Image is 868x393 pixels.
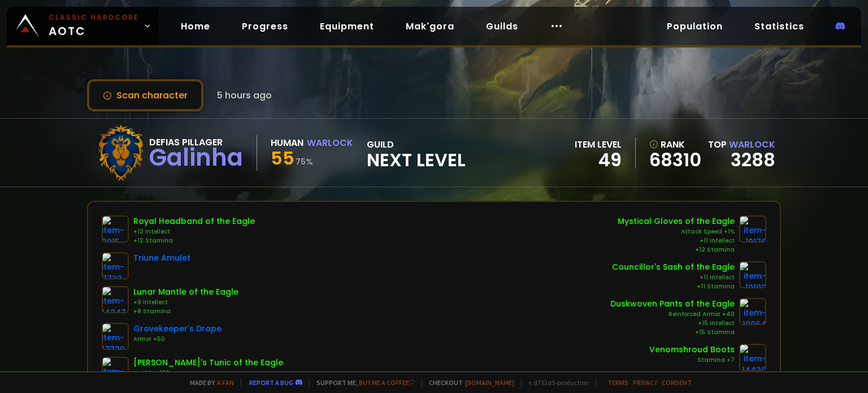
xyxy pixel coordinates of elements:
a: Terms [607,378,628,387]
a: Statistics [745,15,813,38]
div: Venomshroud Boots [649,344,735,356]
div: +11 Intellect [618,236,735,245]
a: a fan [217,378,234,387]
img: item-9915 [102,215,129,243]
a: Progress [233,15,297,38]
div: +15 Stamina [610,328,735,337]
div: item level [575,137,622,152]
img: item-17739 [102,323,129,350]
a: Equipment [311,15,383,38]
div: +12 Stamina [618,245,735,254]
div: Lunar Mantle of the Eagle [133,286,238,298]
div: Reinforced Armor +40 [610,310,735,319]
a: Mak'gora [397,15,463,38]
img: item-10176 [739,215,766,243]
div: +9 Intellect [133,298,238,307]
img: item-10064 [739,298,766,325]
div: Galinha [149,149,243,166]
img: item-9946 [102,357,129,384]
div: +12 Intellect [133,227,255,236]
div: Health +100 [133,369,283,378]
a: Consent [662,378,692,387]
a: [DOMAIN_NAME] [465,378,514,387]
div: Warlock [307,136,353,150]
span: Checkout [422,378,514,387]
span: Next Level [367,152,466,169]
div: Attack Speed +1% [618,227,735,236]
img: item-10103 [739,261,766,288]
img: item-14438 [739,344,766,371]
span: Made by [183,378,234,387]
div: Top [708,137,775,152]
small: Classic Hardcore [49,12,139,23]
span: Warlock [729,138,775,151]
a: Privacy [633,378,657,387]
div: [PERSON_NAME]'s Tunic of the Eagle [133,357,283,369]
span: AOTC [49,12,139,40]
div: Duskwoven Pants of the Eagle [610,298,735,310]
img: item-14247 [102,286,129,313]
a: 68310 [649,152,701,169]
div: Human [271,136,303,150]
div: Armor +50 [133,335,222,344]
button: Scan character [87,79,203,111]
div: 49 [575,152,622,169]
a: 3288 [731,147,775,172]
div: rank [649,137,701,152]
span: 5 hours ago [217,88,272,102]
div: +11 Intellect [612,273,735,282]
a: Buy me a coffee [359,378,415,387]
small: 75 % [296,156,313,167]
a: Report a bug [249,378,293,387]
a: Home [172,15,219,38]
a: Classic HardcoreAOTC [7,7,158,45]
div: +12 Stamina [133,236,255,245]
span: 55 [271,145,294,171]
a: Guilds [477,15,527,38]
div: Royal Headband of the Eagle [133,215,255,227]
div: Grovekeeper's Drape [133,323,222,335]
div: Councillor's Sash of the Eagle [612,261,735,273]
div: Mystical Gloves of the Eagle [618,215,735,227]
div: +15 Intellect [610,319,735,328]
div: Triune Amulet [133,252,190,264]
div: guild [367,137,466,169]
div: +8 Stamina [133,307,238,316]
img: item-7722 [102,252,129,279]
div: +11 Stamina [612,282,735,291]
a: Population [658,15,732,38]
span: v. d752d5 - production [521,378,589,387]
div: Defias Pillager [149,135,243,149]
div: Stamina +7 [649,356,735,365]
span: Support me, [309,378,415,387]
